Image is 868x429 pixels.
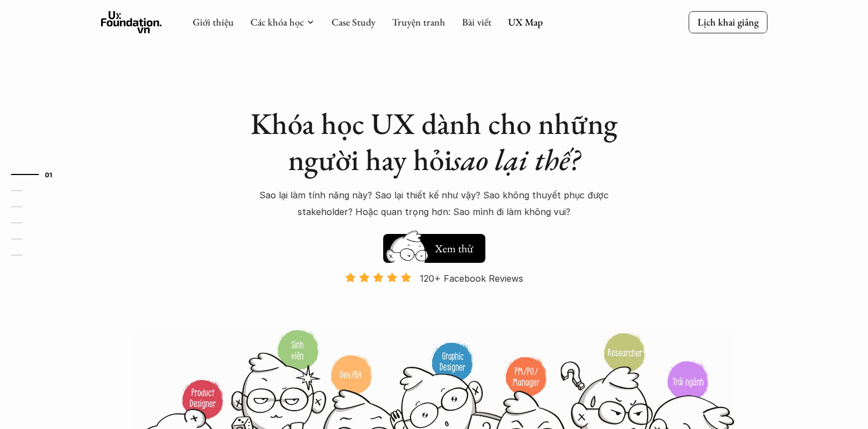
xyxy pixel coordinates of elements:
a: 01 [11,168,64,181]
strong: 01 [45,170,53,178]
a: Lịch khai giảng [689,11,767,33]
a: Các khóa học [250,16,304,28]
h1: Khóa học UX dành cho những người hay hỏi [240,106,629,178]
a: Bài viết [462,16,491,28]
em: sao lại thế? [452,140,580,179]
a: Case Study [332,16,375,28]
a: Giới thiệu [193,16,234,28]
p: 120+ Facebook Reviews [420,270,523,287]
p: Sao lại làm tính năng này? Sao lại thiết kế như vậy? Sao không thuyết phục được stakeholder? Hoặc... [240,187,629,221]
a: 120+ Facebook Reviews [335,272,533,328]
p: Lịch khai giảng [698,16,759,28]
a: Xem thử [383,228,485,263]
h5: Xem thử [433,241,474,256]
a: UX Map [508,16,543,28]
a: Truyện tranh [392,16,445,28]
